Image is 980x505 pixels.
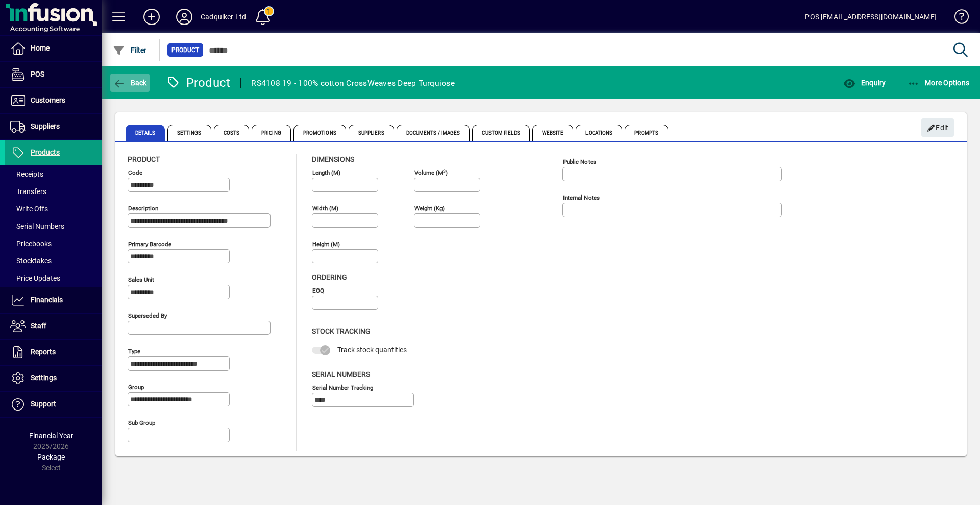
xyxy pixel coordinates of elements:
[312,287,324,294] mat-label: EOQ
[10,205,48,213] span: Write Offs
[135,8,168,26] button: Add
[166,75,231,91] div: Product
[113,79,147,87] span: Back
[10,170,43,178] span: Receipts
[5,252,102,270] a: Stocktakes
[128,383,144,391] mat-label: Group
[10,257,52,265] span: Stocktakes
[312,273,347,281] span: Ordering
[128,276,154,283] mat-label: Sales unit
[37,453,65,461] span: Package
[5,392,102,417] a: Support
[201,9,246,25] div: Cadquiker Ltd
[5,114,102,139] a: Suppliers
[625,125,668,141] span: Prompts
[128,241,171,248] mat-label: Primary barcode
[312,155,354,163] span: Dimensions
[31,348,56,356] span: Reports
[472,125,529,141] span: Custom Fields
[10,239,52,248] span: Pricebooks
[312,205,338,212] mat-label: Width (m)
[10,274,60,282] span: Price Updates
[397,125,470,141] span: Documents / Images
[5,88,102,113] a: Customers
[31,374,57,382] span: Settings
[128,419,155,426] mat-label: Sub group
[563,158,596,165] mat-label: Public Notes
[168,8,201,26] button: Profile
[293,125,346,141] span: Promotions
[5,183,102,200] a: Transfers
[214,125,250,141] span: Costs
[5,165,102,183] a: Receipts
[252,125,291,141] span: Pricing
[841,74,888,92] button: Enquiry
[31,122,60,130] span: Suppliers
[31,322,46,330] span: Staff
[5,340,102,365] a: Reports
[31,400,56,408] span: Support
[5,62,102,87] a: POS
[905,74,972,92] button: More Options
[126,125,165,141] span: Details
[5,36,102,61] a: Home
[312,383,373,391] mat-label: Serial Number tracking
[5,235,102,252] a: Pricebooks
[947,2,967,35] a: Knowledge Base
[128,205,158,212] mat-label: Description
[312,241,340,248] mat-label: Height (m)
[5,218,102,235] a: Serial Numbers
[29,431,73,440] span: Financial Year
[128,155,160,163] span: Product
[443,168,446,173] sup: 3
[102,74,158,92] app-page-header-button: Back
[128,348,140,355] mat-label: Type
[576,125,622,141] span: Locations
[31,70,44,78] span: POS
[31,148,60,156] span: Products
[312,370,370,378] span: Serial Numbers
[414,205,445,212] mat-label: Weight (Kg)
[251,75,455,91] div: RS4108 19 - 100% cotton CrossWeaves Deep Turquiose
[312,327,371,335] span: Stock Tracking
[921,118,954,137] button: Edit
[927,119,949,136] span: Edit
[5,270,102,287] a: Price Updates
[128,312,167,319] mat-label: Superseded by
[5,287,102,313] a: Financials
[349,125,394,141] span: Suppliers
[5,200,102,218] a: Write Offs
[31,296,63,304] span: Financials
[31,44,50,52] span: Home
[10,187,46,196] span: Transfers
[171,45,199,55] span: Product
[110,74,150,92] button: Back
[337,346,407,354] span: Track stock quantities
[113,46,147,54] span: Filter
[5,314,102,339] a: Staff
[532,125,574,141] span: Website
[31,96,65,104] span: Customers
[110,41,150,59] button: Filter
[10,222,64,230] span: Serial Numbers
[5,366,102,391] a: Settings
[563,194,600,201] mat-label: Internal Notes
[805,9,937,25] div: POS [EMAIL_ADDRESS][DOMAIN_NAME]
[167,125,211,141] span: Settings
[908,79,970,87] span: More Options
[843,79,886,87] span: Enquiry
[128,169,142,176] mat-label: Code
[312,169,340,176] mat-label: Length (m)
[414,169,448,176] mat-label: Volume (m )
